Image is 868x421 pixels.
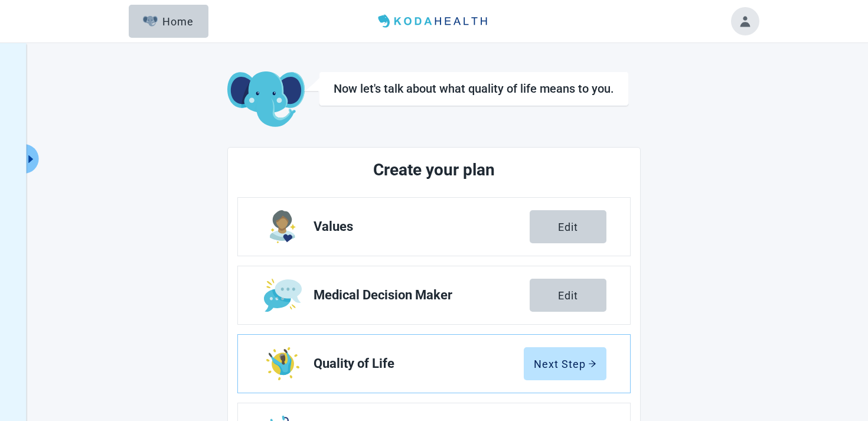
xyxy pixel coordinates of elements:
div: Edit [558,289,578,301]
img: Koda Elephant [227,71,305,128]
a: Edit Quality of Life section [238,335,630,393]
img: Elephant [143,16,158,27]
button: ElephantHome [129,5,208,38]
div: Next Step [534,358,596,370]
button: Expand menu [24,144,39,174]
img: Koda Health [373,12,495,31]
div: Home [143,15,194,27]
button: Toggle account menu [731,7,759,35]
button: Next Steparrow-right [524,347,606,380]
span: Values [314,220,530,234]
button: Edit [530,210,606,243]
span: caret-right [25,154,37,165]
a: Edit Values section [238,198,630,256]
a: Edit Medical Decision Maker section [238,266,630,324]
button: Edit [530,279,606,312]
span: Quality of Life [314,357,524,371]
span: arrow-right [588,360,596,368]
h1: Now let's talk about what quality of life means to you. [334,81,614,96]
h2: Create your plan [282,157,586,183]
div: Edit [558,221,578,233]
span: Medical Decision Maker [314,288,530,302]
